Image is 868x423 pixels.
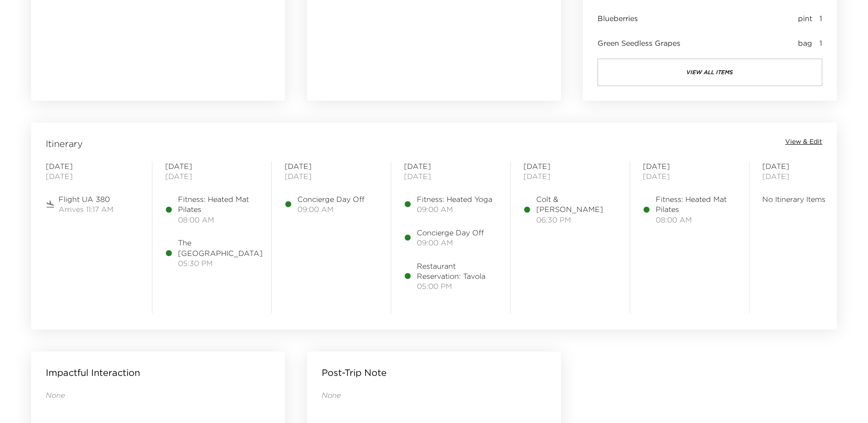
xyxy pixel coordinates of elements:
button: View & Edit [785,137,822,146]
p: Impactful Interaction [46,366,140,379]
p: None [46,390,270,400]
p: Post-Trip Note [322,366,387,379]
span: 09:00 AM [297,204,365,214]
span: Fitness: Heated Mat Pilates [178,194,259,215]
span: pint [798,13,812,23]
span: [DATE] [46,171,139,181]
span: 05:30 PM [178,258,263,268]
span: [DATE] [46,161,139,171]
span: 09:00 AM [417,238,484,248]
span: The [GEOGRAPHIC_DATA] [178,238,263,258]
span: [DATE] [643,171,736,181]
span: [DATE] [285,171,378,181]
span: 09:00 AM [417,204,492,214]
span: 06:30 PM [536,215,617,225]
span: [DATE] [285,161,378,171]
span: Itinerary [46,137,83,150]
span: [DATE] [165,161,259,171]
span: 08:00 AM [178,215,259,225]
span: [DATE] [762,161,856,171]
span: Concierge Day Off [417,228,484,238]
span: bag [798,38,812,48]
span: 05:00 PM [417,281,497,291]
span: Concierge Day Off [297,194,365,204]
span: [DATE] [404,161,497,171]
span: 1 [819,13,822,23]
span: Restaurant Reservation: Tavola [417,261,497,282]
p: None [322,390,546,400]
span: [DATE] [404,171,497,181]
span: Blueberries [598,13,638,23]
span: [DATE] [762,171,856,181]
span: Green Seedless Grapes [598,38,680,48]
span: Fitness: Heated Mat Pilates [656,194,736,215]
span: Colt & [PERSON_NAME] [536,194,617,215]
span: [DATE] [523,161,617,171]
span: [DATE] [523,171,617,181]
span: [DATE] [165,171,259,181]
span: 1 [819,38,822,48]
span: No Itinerary Items [762,194,856,204]
span: Arrives 11:17 AM [59,204,113,214]
span: [DATE] [643,161,736,171]
span: Fitness: Heated Yoga [417,194,492,204]
span: Flight UA 380 [59,194,113,204]
span: 08:00 AM [656,215,736,225]
button: view all items [598,59,822,86]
